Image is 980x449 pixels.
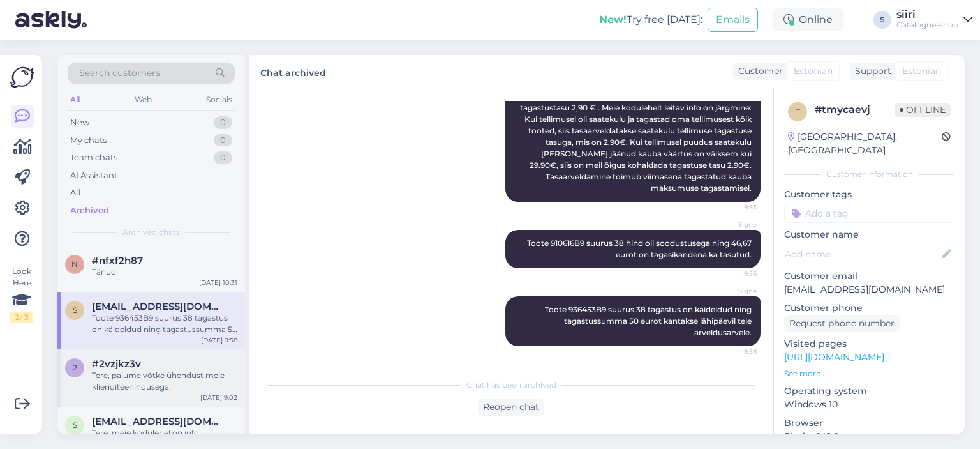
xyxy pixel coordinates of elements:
div: 0 [214,134,232,147]
span: s [73,305,77,315]
span: 2 [73,363,77,372]
div: New [70,116,89,129]
span: #2vzjkz3v [92,358,141,370]
div: Archived [70,204,109,217]
div: Team chats [70,151,117,164]
div: 2 / 3 [10,312,33,323]
span: Archived chats [122,227,180,238]
p: Windows 10 [784,398,954,411]
span: 9:56 [709,269,757,278]
p: Operating system [784,384,954,398]
div: AI Assistant [70,169,117,182]
div: # tmycaevj [815,102,895,118]
input: Add a tag [784,204,954,223]
div: Tänud! [92,266,237,278]
span: Signe [709,220,757,229]
div: [DATE] 10:31 [199,278,237,287]
span: signe@remmelg.ee [92,301,225,312]
div: Support [850,65,891,78]
div: [DATE] 9:02 [200,393,237,402]
p: Customer tags [784,188,954,201]
div: Customer information [784,169,954,180]
span: 9:53 [709,202,757,212]
span: Chat has been archived [466,379,556,391]
div: S [873,11,891,29]
span: Search customers [79,66,160,80]
span: sirje.sandre@gmail.com [92,416,225,427]
div: Socials [204,91,235,108]
a: siiriCatalogue-shop [896,10,972,30]
span: #nfxf2h87 [92,255,143,266]
span: Estonian [794,65,833,78]
p: Firefox 142.0 [784,430,954,443]
div: 0 [214,151,232,164]
p: See more ... [784,368,954,379]
input: Add name [785,247,940,261]
span: Toote 910616B9 suurus 38 hind oli soodustusega ning 46,67 eurot on tagasikandena ka tasutud. [527,238,754,259]
div: Online [773,8,843,31]
div: Reopen chat [478,399,544,416]
span: Signe [709,286,757,296]
div: [GEOGRAPHIC_DATA], [GEOGRAPHIC_DATA] [788,130,942,157]
span: 9:58 [709,347,757,356]
img: Askly Logo [10,65,34,89]
p: Customer phone [784,301,954,315]
div: 0 [214,116,232,129]
div: My chats [70,134,107,147]
span: Tere, Vastavalt tagastustingimustele on rakendatud tagastustasu 2,90 € . Meie kodulehelt leitav i... [520,91,754,193]
span: Estonian [902,65,941,78]
div: Request phone number [784,315,900,332]
b: New! [599,13,627,26]
div: Web [132,91,154,108]
button: Emails [708,8,758,32]
p: [EMAIL_ADDRESS][DOMAIN_NAME] [784,283,954,296]
div: [DATE] 9:58 [201,335,237,345]
span: Toote 936453B9 suurus 38 tagastus on käideldud ning tagastussumma 50 eurot kantakse lähipäevil te... [545,305,754,337]
div: Tere, palume võtke ühendust meie klienditeenindusega. [92,370,237,393]
div: Toote 936453B9 suurus 38 tagastus on käideldud ning tagastussumma 50 eurot kantakse lähipäevil te... [92,312,237,335]
p: Customer name [784,228,954,241]
label: Chat archived [260,63,326,80]
p: Customer email [784,270,954,283]
div: Look Here [10,266,33,323]
p: Browser [784,416,954,430]
div: Customer [733,65,783,78]
div: All [68,91,82,108]
span: t [796,107,800,116]
a: [URL][DOMAIN_NAME] [784,351,884,363]
span: n [71,259,78,269]
span: Offline [895,103,951,117]
div: Try free [DATE]: [599,12,702,27]
span: s [73,420,77,430]
div: Catalogue-shop [896,20,958,30]
p: Visited pages [784,337,954,351]
div: All [70,186,81,199]
div: siiri [896,10,958,20]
